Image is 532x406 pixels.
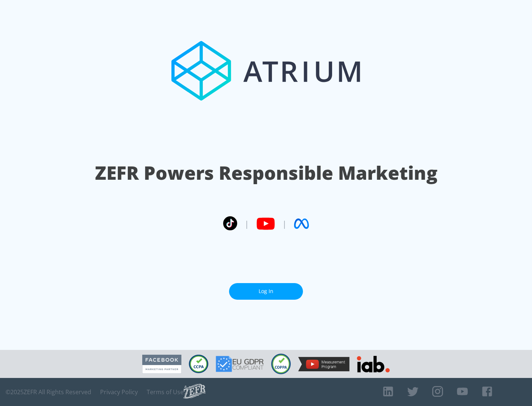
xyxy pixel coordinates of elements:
h1: ZEFR Powers Responsible Marketing [95,160,437,186]
img: GDPR Compliant [216,356,264,372]
a: Log In [229,283,303,300]
a: Terms of Use [147,388,184,396]
img: YouTube Measurement Program [298,357,349,371]
img: Facebook Marketing Partner [142,355,181,374]
span: © 2025 ZEFR All Rights Reserved [6,388,91,396]
a: Privacy Policy [100,388,138,396]
img: COPPA Compliant [271,354,291,374]
span: | [245,218,249,229]
img: IAB [357,356,390,372]
span: | [282,218,287,229]
img: CCPA Compliant [189,355,208,373]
